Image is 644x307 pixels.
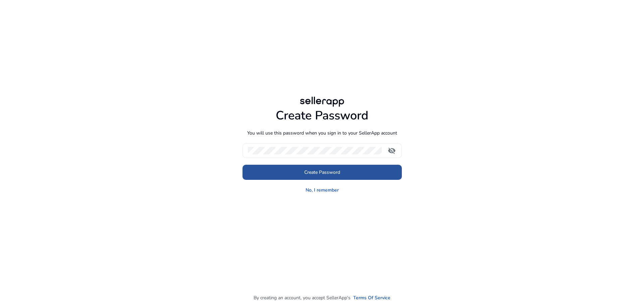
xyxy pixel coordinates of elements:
button: Create Password [243,165,402,180]
mat-icon: visibility_off [384,147,400,155]
h1: Create Password [243,108,402,123]
span: Create Password [304,169,340,176]
p: You will use this password when you sign in to your SellerApp account [243,130,402,137]
a: No, I remember [306,187,339,194]
a: Terms Of Service [353,294,390,301]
